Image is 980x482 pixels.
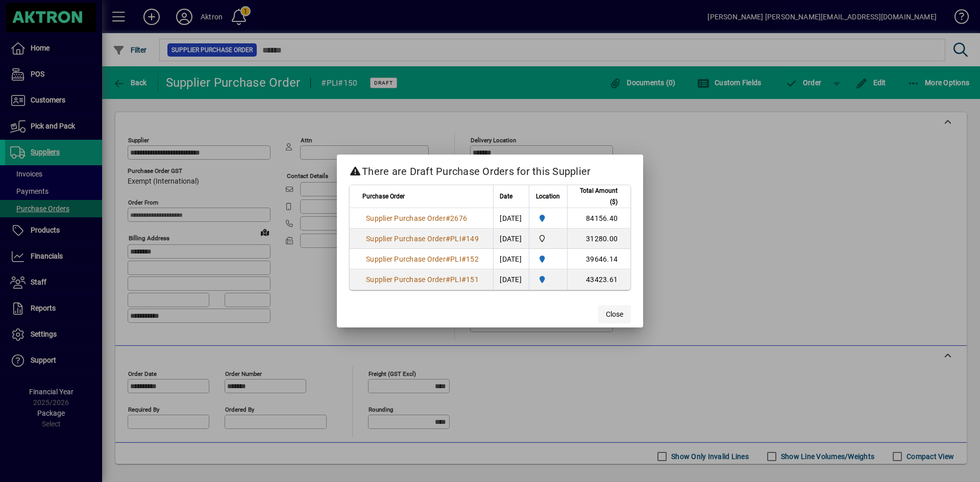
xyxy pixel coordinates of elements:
[450,255,479,263] span: PLI#152
[567,269,630,290] td: 43423.61
[567,208,630,229] td: 84156.40
[493,229,529,249] td: [DATE]
[362,274,482,285] a: Supplier Purchase Order#PLI#151
[493,249,529,269] td: [DATE]
[535,253,561,265] span: HAMILTON
[446,214,450,222] span: #
[362,213,471,224] a: Supplier Purchase Order#2676
[450,214,467,222] span: 2676
[535,274,561,285] span: HAMILTON
[446,235,450,243] span: #
[606,309,623,320] span: Close
[446,255,450,263] span: #
[362,233,482,244] a: Supplier Purchase Order#PLI#149
[567,229,630,249] td: 31280.00
[362,191,405,202] span: Purchase Order
[567,249,630,269] td: 39646.14
[366,214,446,222] span: Supplier Purchase Order
[450,235,479,243] span: PLI#149
[535,233,561,244] span: Central
[598,305,631,323] button: Close
[337,155,643,184] h2: There are Draft Purchase Orders for this Supplier
[366,255,446,263] span: Supplier Purchase Order
[493,269,529,290] td: [DATE]
[366,275,446,284] span: Supplier Purchase Order
[493,208,529,229] td: [DATE]
[574,185,618,208] span: Total Amount ($)
[450,275,479,284] span: PLI#151
[500,191,512,202] span: Date
[446,275,450,284] span: #
[366,235,446,243] span: Supplier Purchase Order
[535,213,561,224] span: HAMILTON
[362,253,482,265] a: Supplier Purchase Order#PLI#152
[536,191,560,202] span: Location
